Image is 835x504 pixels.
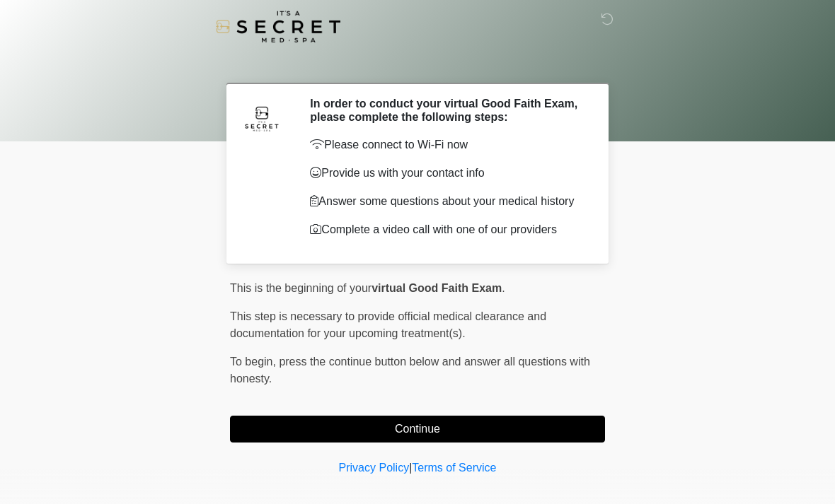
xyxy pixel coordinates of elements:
span: This step is necessary to provide official medical clearance and documentation for your upcoming ... [230,310,546,339]
h2: In order to conduct your virtual Good Faith Exam, please complete the following steps: [310,97,584,124]
a: Terms of Service [412,462,496,474]
a: | [409,462,412,474]
p: Complete a video call with one of our providers [310,221,584,238]
p: Answer some questions about your medical history [310,193,584,210]
span: This is the beginning of your [230,282,372,294]
span: To begin, [230,356,279,368]
span: . [502,282,505,294]
p: Please connect to Wi-Fi now [310,136,584,153]
span: press the continue button below and answer all questions with honesty. [230,356,590,385]
h1: ‎ ‎ [219,51,616,77]
img: It's A Secret Med Spa Logo [216,11,340,42]
a: Privacy Policy [339,462,410,474]
img: Agent Avatar [241,97,283,139]
p: Provide us with your contact info [310,165,584,182]
strong: virtual Good Faith Exam [372,282,502,294]
button: Continue [230,416,605,443]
